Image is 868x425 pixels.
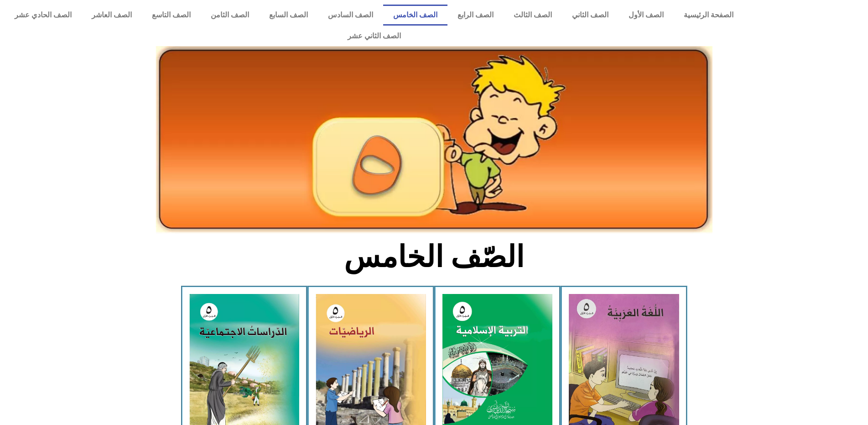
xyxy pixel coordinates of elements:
a: الصف الثاني عشر [5,26,743,47]
a: الصف التاسع [142,5,201,26]
a: الصفحة الرئيسية [674,5,743,26]
a: الصف الخامس [383,5,447,26]
a: الصف الثامن [201,5,259,26]
a: الصف الحادي عشر [5,5,82,26]
a: الصف السابع [259,5,318,26]
a: الصف السادس [318,5,383,26]
a: الصف العاشر [82,5,142,26]
a: الصف الرابع [447,5,504,26]
a: الصف الثاني [562,5,619,26]
a: الصف الأول [619,5,674,26]
a: الصف الثالث [504,5,562,26]
h2: الصّف الخامس [283,239,585,275]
